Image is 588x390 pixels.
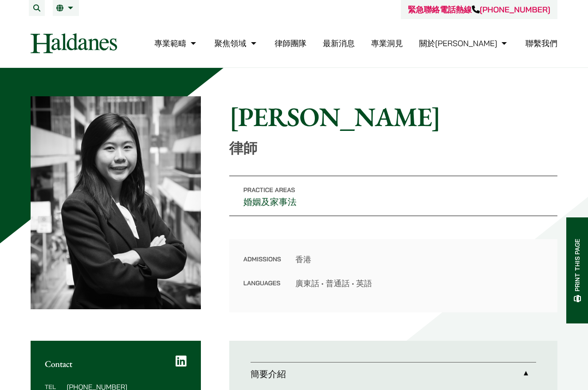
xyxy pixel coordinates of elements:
dt: Languages [243,277,281,289]
a: 婚姻及家事法 [243,196,297,208]
dd: 香港 [295,253,543,265]
a: 律師團隊 [274,38,306,48]
a: 聚焦領域 [215,38,259,48]
p: 律師 [229,140,557,157]
span: Practice Areas [243,186,295,194]
a: 專業洞見 [371,38,403,48]
a: 關於何敦 [419,38,509,48]
h1: [PERSON_NAME] [229,101,557,133]
img: Logo of Haldanes [31,33,117,53]
a: 緊急聯絡電話熱線[PHONE_NUMBER] [408,4,550,15]
dt: Admissions [243,253,281,277]
a: LinkedIn [176,355,187,367]
a: 專業範疇 [154,38,198,48]
a: 聯繫我們 [525,38,557,48]
a: 簡要介紹 [251,362,536,386]
dd: 廣東話 • 普通話 • 英語 [295,277,543,289]
a: 最新消息 [323,38,355,48]
a: 繁 [56,4,75,12]
h2: Contact [45,358,187,369]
